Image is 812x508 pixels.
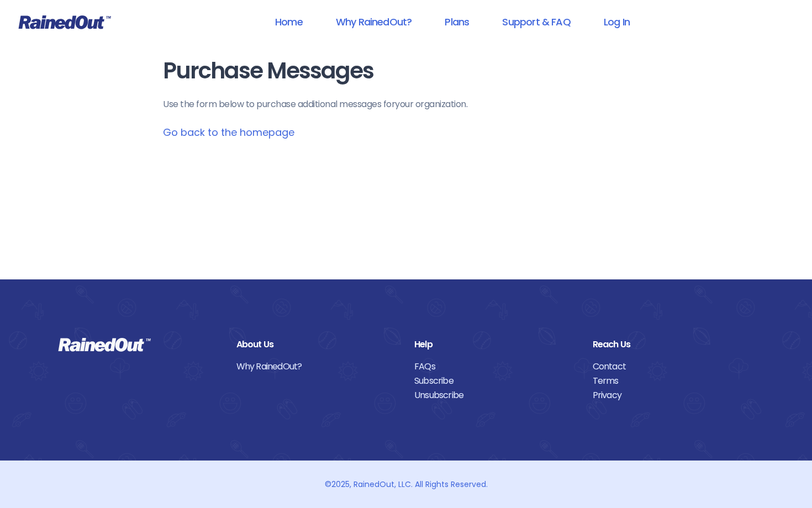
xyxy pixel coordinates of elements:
a: Subscribe [414,374,576,388]
h1: Purchase Messages [163,59,649,83]
div: Help [414,337,576,352]
a: Unsubscribe [414,388,576,403]
a: Home [261,9,317,34]
a: Contact [593,359,755,374]
a: Go back to the homepage [163,125,294,139]
a: Plans [430,9,483,34]
a: Why RainedOut? [321,9,426,34]
a: FAQs [414,359,576,374]
a: Why RainedOut? [236,359,398,374]
div: Reach Us [593,337,755,352]
div: About Us [236,337,398,352]
a: Privacy [593,388,755,403]
a: Support & FAQ [488,9,584,34]
a: Terms [593,374,755,388]
p: Use the form below to purchase additional messages for your organization . [163,98,649,111]
a: Log In [589,9,644,34]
